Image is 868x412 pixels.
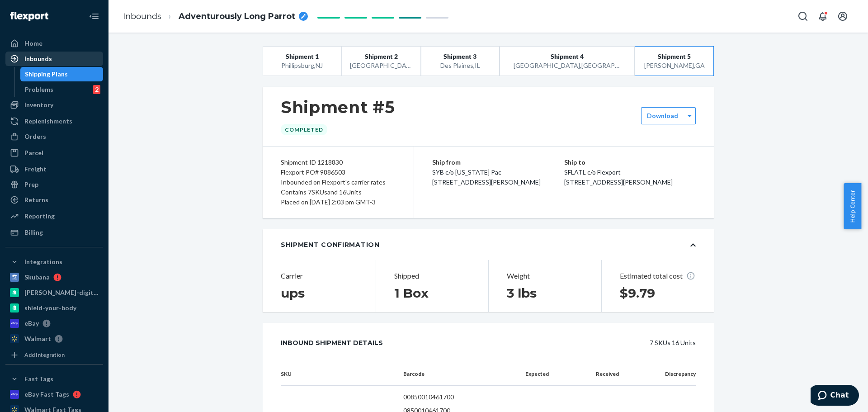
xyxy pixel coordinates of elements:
[281,157,396,167] div: Shipment ID 1218830
[5,98,103,112] a: Inventory
[271,61,333,70] div: Phillipsburg , NJ
[5,285,103,300] a: [PERSON_NAME]-digital-wellbeing
[20,67,104,81] a: Shipping Plans
[24,390,69,399] div: eBay Fast Tags
[620,285,696,301] h1: $9.79
[396,363,511,386] th: Barcode
[5,114,103,128] a: Replenishments
[24,374,53,384] div: Fast Tags
[811,385,859,407] iframe: Opens a widget where you can chat to one of our agents
[25,70,68,79] div: Shipping Plans
[24,303,76,313] div: shield-your-body
[5,372,103,386] button: Fast Tags
[24,334,51,343] div: Walmart
[658,52,691,61] span: Shipment 5
[5,316,103,331] a: eBay
[24,165,47,174] div: Freight
[93,85,100,94] div: 2
[10,12,48,21] img: Flexport logo
[647,111,678,120] label: Download
[116,3,315,30] ol: breadcrumbs
[24,351,65,359] div: Add Integration
[844,183,861,229] button: Help Center
[5,225,103,240] a: Billing
[281,124,327,135] div: Completed
[20,82,104,97] a: Problems2
[394,271,471,281] p: Shipped
[281,98,395,117] h1: Shipment #5
[394,285,471,301] h1: 1 Box
[620,271,696,281] p: Estimated total cost
[281,271,358,281] p: Carrier
[507,285,583,301] h1: 3 lbs
[24,180,38,189] div: Prep
[834,7,852,25] button: Open account menu
[432,168,541,186] span: SYB c/o [US_STATE] Pac [STREET_ADDRESS][PERSON_NAME]
[281,240,380,249] div: Shipment Confirmation
[24,257,62,266] div: Integrations
[24,100,53,109] div: Inventory
[24,273,50,282] div: Skubana
[5,177,103,192] a: Prep
[564,167,696,177] p: SFLATL c/o Flexport
[556,363,626,386] th: Received
[551,52,584,61] span: Shipment 4
[5,270,103,284] a: Skubana
[500,46,635,76] button: Shipment 4[GEOGRAPHIC_DATA],[GEOGRAPHIC_DATA]
[24,195,48,204] div: Returns
[365,52,398,61] span: Shipment 2
[5,36,103,51] a: Home
[5,193,103,207] a: Returns
[281,197,396,207] div: Placed on [DATE] 2:03 pm GMT-3
[24,54,52,63] div: Inbounds
[643,61,706,70] div: [PERSON_NAME] , GA
[5,146,103,160] a: Parcel
[626,363,696,386] th: Discrepancy
[5,331,103,346] a: Walmart
[281,167,396,177] div: Flexport PO# 9886503
[263,46,342,76] button: Shipment 1Phillipsburg,NJ
[421,46,500,76] button: Shipment 3Des Plaines,IL
[24,288,100,297] div: [PERSON_NAME]-digital-wellbeing
[24,132,46,141] div: Orders
[24,148,43,157] div: Parcel
[281,177,396,187] div: Inbounded on Flexport's carrier rates
[403,393,504,402] p: 00850010461700
[24,39,42,48] div: Home
[123,11,161,21] a: Inbounds
[25,85,53,94] div: Problems
[342,46,421,76] button: Shipment 2[GEOGRAPHIC_DATA],CA
[794,7,812,25] button: Open Search Box
[5,255,103,269] button: Integrations
[281,363,396,386] th: SKU
[5,350,103,360] a: Add Integration
[179,11,295,23] span: Adventurously Long Parrot
[5,301,103,315] a: shield-your-body
[514,61,621,70] div: [GEOGRAPHIC_DATA] , [GEOGRAPHIC_DATA]
[507,271,583,281] p: Weight
[5,129,103,144] a: Orders
[5,387,103,402] a: eBay Fast Tags
[443,52,476,61] span: Shipment 3
[635,46,714,76] button: Shipment 5[PERSON_NAME],GA
[564,178,673,186] span: [STREET_ADDRESS][PERSON_NAME]
[350,61,412,70] div: [GEOGRAPHIC_DATA] , CA
[5,162,103,176] a: Freight
[511,363,556,386] th: Expected
[281,334,383,352] div: Inbound Shipment Details
[814,7,832,25] button: Open notifications
[281,187,396,197] div: Contains 7 SKUs and 16 Units
[281,285,358,301] h1: ups
[24,212,55,221] div: Reporting
[564,157,696,167] p: Ship to
[286,52,319,61] span: Shipment 1
[403,334,696,352] div: 7 SKUs 16 Units
[429,61,491,70] div: Des Plaines , IL
[5,52,103,66] a: Inbounds
[432,157,564,167] p: Ship from
[5,209,103,223] a: Reporting
[24,319,39,328] div: eBay
[24,117,72,126] div: Replenishments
